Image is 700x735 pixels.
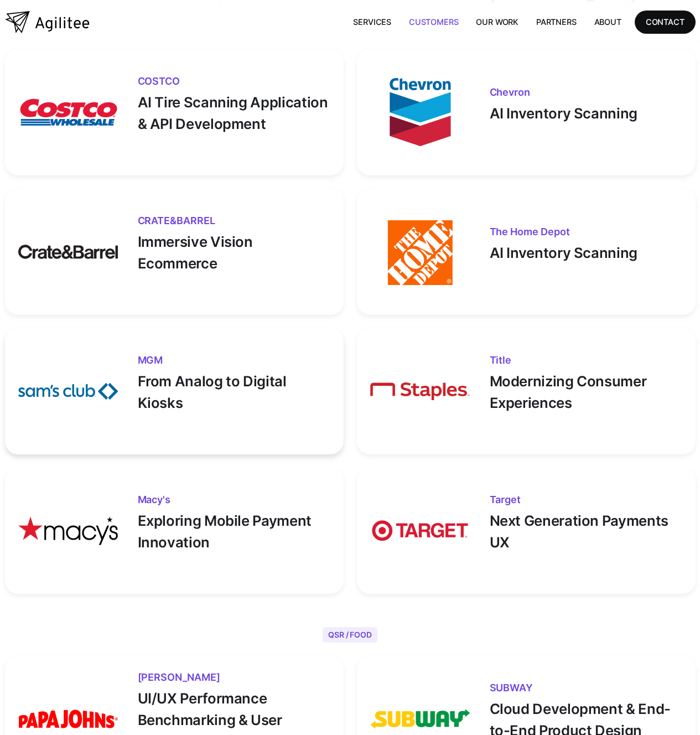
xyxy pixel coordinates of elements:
h3: Target [490,495,682,505]
a: home [5,11,90,33]
p: Next Generation Payments UX [490,505,682,553]
div: QSR / Food [323,627,377,643]
a: CONTACT [635,11,696,33]
p: Exploring Mobile Payment Innovation [138,505,330,553]
h3: Macy's [138,495,330,505]
p: AI Tire Scanning Application & API Development [138,86,330,134]
h3: SUBWAY [490,683,682,693]
h3: Title [490,355,682,365]
p: AI Inventory Scanning [490,237,682,263]
a: Customers [400,11,467,33]
h3: Chevron [490,87,682,97]
p: Modernizing Consumer Experiences [490,365,682,413]
p: From Analog to Digital Kiosks [138,365,330,413]
a: Services [344,11,400,33]
p: AI Inventory Scanning [490,97,682,124]
h3: COSTCO [138,76,330,86]
a: About [585,11,630,33]
div: CONTACT [646,15,685,29]
h3: The Home depot [490,227,682,237]
h3: MGM [138,355,330,365]
h3: CRATE&BARREL [138,216,330,226]
p: Immersive Vision Ecommerce [138,226,330,274]
a: Our Work [467,11,527,33]
h3: [PERSON_NAME] [138,672,330,682]
a: Partners [527,11,585,33]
